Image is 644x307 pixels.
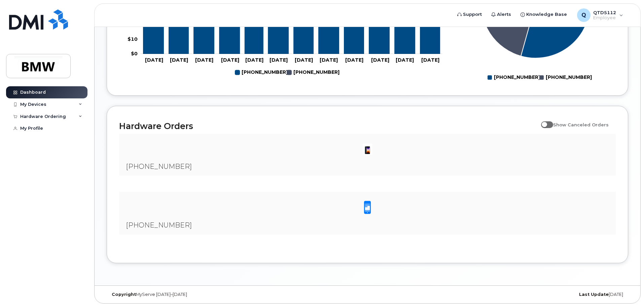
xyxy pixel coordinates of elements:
span: Show Canceled Orders [553,122,609,127]
span: [PHONE_NUMBER] [126,221,192,229]
span: Support [463,11,482,18]
a: Support [453,8,487,21]
tspan: $10 [128,36,138,42]
tspan: [DATE] [295,57,313,63]
tspan: [DATE] [170,57,188,63]
g: Legend [488,72,592,83]
div: MyServe [DATE]–[DATE] [107,292,281,297]
tspan: [DATE] [145,57,163,63]
div: [DATE] [454,292,628,297]
span: Q [581,11,586,19]
tspan: [DATE] [320,57,338,63]
span: [PHONE_NUMBER] [126,162,192,171]
span: Knowledge Base [526,11,567,18]
img: image20231002-3703462-1angbar.jpeg [361,143,374,156]
input: Show Canceled Orders [541,118,546,124]
tspan: [DATE] [371,57,389,63]
tspan: [DATE] [421,57,439,63]
a: Alerts [487,8,516,21]
g: 864-201-0706 [235,67,288,78]
tspan: [DATE] [396,57,414,63]
g: Legend [235,67,339,78]
tspan: $0 [131,51,138,57]
g: 864-371-2352 [287,67,339,78]
tspan: [DATE] [245,57,263,63]
tspan: [DATE] [195,57,213,63]
span: Employee [593,15,616,21]
h2: Hardware Orders [119,121,538,131]
span: QTD5112 [593,10,616,15]
iframe: Messenger Launcher [615,278,639,302]
a: Knowledge Base [516,8,572,21]
tspan: $20 [128,21,138,27]
tspan: [DATE] [345,57,363,63]
div: QTD5112 [572,8,628,22]
strong: Last Update [579,292,609,297]
span: Alerts [497,11,511,18]
tspan: [DATE] [270,57,288,63]
strong: Copyright [112,292,136,297]
tspan: [DATE] [221,57,239,63]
